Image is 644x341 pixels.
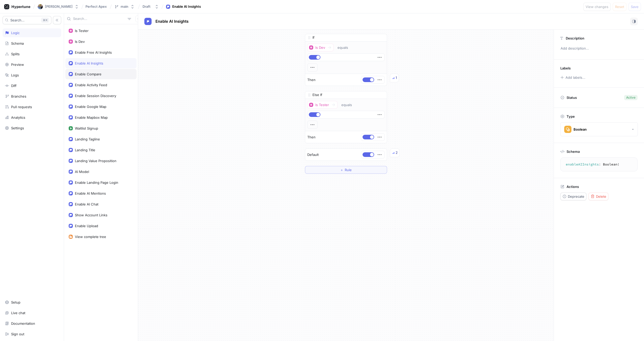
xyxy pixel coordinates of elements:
p: Status [567,94,577,101]
div: Enable Free AI Insights [75,50,112,54]
button: Boolean [560,122,638,136]
p: Description [566,36,584,40]
button: User[PERSON_NAME] [36,2,81,11]
div: Enable Compare [75,72,101,76]
button: Is Dev [307,44,334,51]
div: Enable AI Insights [75,61,103,65]
p: Schema [567,149,580,154]
button: Add labels... [559,74,587,81]
button: Deprecate [560,193,586,200]
button: equals [339,101,359,109]
div: equals [337,45,348,50]
div: Enable Landing Page Login [75,180,118,185]
div: Waitlist Signup [75,126,98,130]
button: Draft [140,2,161,11]
div: Logs [11,73,19,77]
span: Reset [615,5,624,8]
p: Else If [312,92,322,98]
p: Default [307,152,319,157]
div: View complete tree [75,235,106,239]
div: Enable Upload [75,224,98,228]
button: ＋Rule [305,166,387,174]
div: Is Dev [315,45,325,50]
div: Documentation [11,321,35,326]
span: ＋ [340,168,343,171]
div: Enable AI Insights [172,4,201,9]
div: Enable AI Mentions [75,191,106,195]
span: Delete [596,195,606,198]
div: Setup [11,300,20,304]
button: Reset [613,3,626,11]
div: Logic [11,31,20,35]
div: Analytics [11,115,25,120]
div: Active [626,95,635,100]
img: User [38,4,43,9]
div: Splits [11,52,20,56]
input: Search... [73,16,125,21]
p: Actions [567,185,579,189]
span: Deprecate [568,195,584,198]
button: Save [629,3,641,11]
div: equals [341,103,352,107]
p: Then [307,77,316,83]
div: Preview [11,62,24,67]
span: Save [631,5,639,8]
div: Landing Title [75,148,95,152]
textarea: enableAIInsights: Boolean! [563,160,635,169]
div: Is Dev [75,39,85,44]
span: Rule [345,168,352,171]
div: Schema [11,41,24,45]
div: Boolean [574,127,587,132]
div: 1 [396,75,397,81]
div: Branches [11,94,26,98]
div: Settings [11,126,24,130]
div: 2 [396,150,398,155]
div: [PERSON_NAME] [45,4,73,9]
span: Enable AI Insights [155,19,189,23]
div: Is Tester [75,29,89,33]
a: Documentation [3,319,61,328]
p: If [312,35,315,40]
span: Search... [10,19,25,22]
div: Enable Mapbox Map [75,115,108,120]
div: Live chat [11,311,25,315]
button: Search...K [3,16,51,24]
p: Add description... [558,44,640,53]
button: main [112,2,137,11]
button: Is Tester [307,101,337,109]
div: Enable Google Map [75,105,106,109]
div: K [41,18,49,23]
div: Is Tester [315,103,329,107]
button: Delete [588,193,608,200]
button: View changes [583,3,611,11]
div: Landing Tagline [75,137,100,141]
div: AI Model [75,170,89,174]
div: Sign out [11,332,24,336]
div: Diff [11,84,17,88]
div: main [121,4,128,9]
div: Pull requests [11,105,32,109]
div: Draft [143,4,151,9]
div: Enable Session Discovery [75,94,116,98]
button: equals [335,44,356,51]
div: Landing Value Proposition [75,159,116,163]
div: Enable AI Chat [75,202,98,206]
p: Labels [560,66,571,70]
span: Perfect Apex [85,5,107,8]
div: Show Account Links [75,213,107,217]
span: View changes [586,5,608,8]
div: Enable Activity Feed [75,83,107,87]
p: Type [567,114,575,118]
p: Then [307,135,316,140]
